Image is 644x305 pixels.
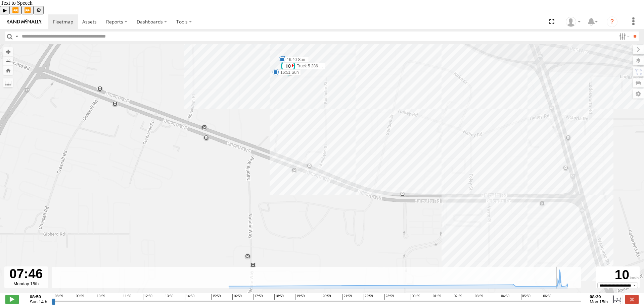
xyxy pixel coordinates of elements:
[3,47,13,56] button: Zoom in
[34,6,44,14] button: Settings
[322,294,331,300] span: 20:59
[590,299,608,304] span: Mon 15th Sep 2025
[297,64,334,69] span: Truck 5 286 1IJY426
[521,294,531,300] span: 05:59
[5,295,19,304] label: Play/Stop
[453,294,462,300] span: 02:59
[211,294,221,300] span: 15:59
[633,89,644,99] label: Map Settings
[542,294,551,300] span: 06:59
[164,294,173,300] span: 13:59
[295,294,305,300] span: 19:59
[616,32,631,41] label: Search Filter Options
[474,294,483,300] span: 03:59
[545,14,558,29] span: Full Screen Dashboard
[30,299,47,304] span: Sun 14th Sep 2025
[364,294,373,300] span: 22:59
[276,69,301,75] label: 16:51 Sun
[14,32,19,41] label: Search Query
[122,294,131,300] span: 11:59
[625,295,639,304] label: Close
[30,294,47,299] strong: 08:59
[96,294,105,300] span: 10:59
[500,294,509,300] span: 04:59
[9,6,21,14] button: Previous
[602,14,622,29] a: ?
[411,294,420,300] span: 00:59
[607,16,617,27] i: ?
[274,294,284,300] span: 18:59
[282,57,307,63] label: 16:40 Sun
[143,294,152,300] span: 12:59
[253,294,263,300] span: 17:59
[54,294,63,300] span: 08:59
[3,66,13,75] button: Zoom Home
[432,294,441,300] span: 01:59
[585,14,600,29] label: Notifications
[342,294,352,300] span: 21:59
[75,294,84,300] span: 09:59
[3,78,13,87] label: Measure
[597,267,639,283] div: 10
[132,14,172,29] label: Dashboards
[185,294,194,300] span: 14:59
[21,6,34,14] button: Forward
[7,19,42,24] img: rand-logo.svg
[590,294,608,299] strong: 08:39
[3,56,13,66] button: Zoom out
[563,17,583,27] div: Julian Wright
[626,14,641,29] label: System Management
[384,294,394,300] span: 23:59
[232,294,242,300] span: 16:59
